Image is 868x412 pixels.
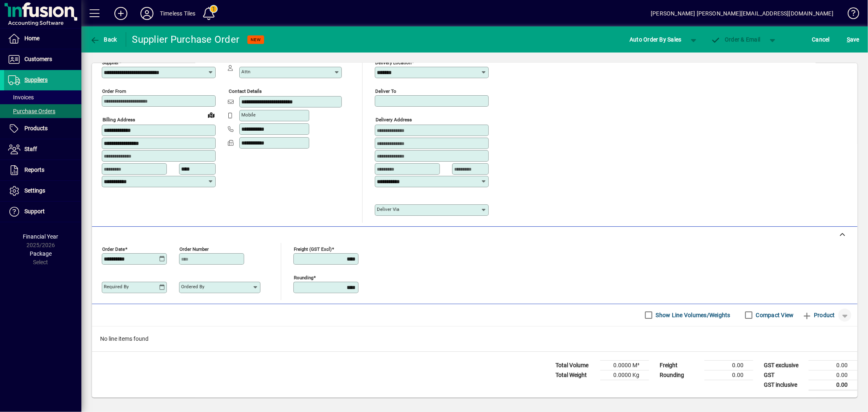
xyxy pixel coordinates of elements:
span: Customers [24,56,52,62]
mat-label: Order date [102,246,125,252]
td: Total Volume [551,360,600,370]
td: 0.00 [704,370,753,380]
button: Product [798,308,839,322]
a: Support [4,202,81,222]
span: Product [802,309,835,322]
td: 0.00 [704,360,753,370]
mat-label: Mobile [241,112,256,118]
a: Settings [4,181,81,201]
button: Back [88,32,119,47]
span: Home [24,35,39,42]
span: Staff [24,146,37,152]
td: 0.00 [809,370,857,380]
a: Staff [4,139,81,160]
a: Customers [4,49,81,70]
span: Products [24,125,48,131]
td: 0.00 [809,380,857,390]
mat-label: Rounding [294,274,313,280]
div: Timeless Tiles [160,7,195,20]
td: Rounding [656,370,704,380]
a: View on map [205,108,218,121]
mat-label: Ordered by [181,284,204,289]
div: Supplier Purchase Order [132,33,240,46]
mat-label: Deliver To [375,88,396,94]
td: GST exclusive [760,360,809,370]
mat-label: Order number [179,246,209,252]
button: Cancel [810,32,832,47]
td: 0.0000 Kg [600,370,649,380]
span: Cancel [812,33,830,46]
span: Reports [24,167,44,173]
a: Knowledge Base [842,2,858,28]
a: Products [4,118,81,139]
span: Financial Year [23,233,59,240]
mat-label: Freight (GST excl) [294,246,332,252]
td: Freight [656,360,704,370]
label: Show Line Volumes/Weights [654,311,730,319]
span: Settings [24,187,45,194]
td: GST inclusive [760,380,809,390]
span: Order & Email [711,36,761,43]
span: Package [30,250,52,257]
td: 0.0000 M³ [600,360,649,370]
td: Total Weight [551,370,600,380]
mat-label: Deliver via [377,206,399,212]
mat-label: Required by [104,284,129,289]
span: Suppliers [24,77,48,83]
mat-label: Order from [102,88,126,94]
app-page-header-button: Back [81,32,126,47]
mat-label: Attn [241,69,250,75]
label: Compact View [754,311,794,319]
a: Invoices [4,90,81,104]
button: Order & Email [707,32,765,47]
div: No line items found [92,327,857,351]
button: Profile [134,6,160,21]
span: NEW [251,37,261,42]
td: 0.00 [809,360,857,370]
span: ave [847,33,859,46]
button: Auto Order By Sales [625,32,686,47]
span: Back [90,36,117,43]
button: Add [108,6,134,21]
div: [PERSON_NAME] [PERSON_NAME][EMAIL_ADDRESS][DOMAIN_NAME] [651,7,833,20]
span: Purchase Orders [8,108,55,114]
a: Reports [4,160,81,180]
button: Save [845,32,861,47]
span: S [847,36,850,43]
td: GST [760,370,809,380]
a: Purchase Orders [4,104,81,118]
span: Invoices [8,94,34,101]
span: Support [24,208,45,215]
a: Home [4,28,81,49]
span: Auto Order By Sales [630,33,682,46]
